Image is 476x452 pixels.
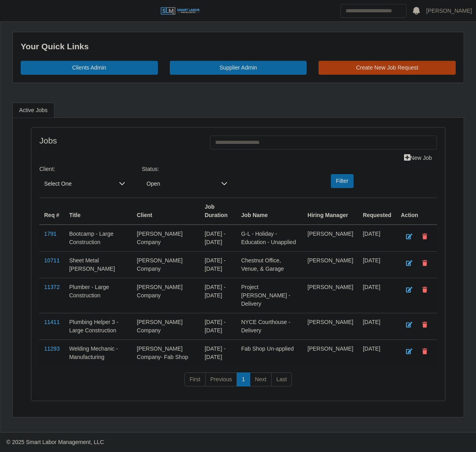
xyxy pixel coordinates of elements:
[358,313,396,339] td: [DATE]
[237,372,250,387] a: 1
[132,225,200,252] td: [PERSON_NAME] Company
[64,251,132,278] td: Sheet Metal [PERSON_NAME]
[132,339,200,366] td: [PERSON_NAME] Company- Fab Shop
[64,278,132,313] td: Plumber - Large Construction
[142,177,217,191] span: Open
[319,61,456,75] a: Create New Job Request
[358,339,396,366] td: [DATE]
[44,231,56,237] a: 1791
[142,165,159,173] label: Status:
[39,165,55,173] label: Client:
[236,198,303,225] th: Job Name
[39,198,64,225] th: Req #
[39,136,198,145] h4: Jobs
[160,7,200,16] img: SLM Logo
[200,198,237,225] th: Job Duration
[236,313,303,339] td: NYCE Courthouse - Delivery
[340,4,406,18] input: Search
[303,251,358,278] td: [PERSON_NAME]
[64,225,132,252] td: Bootcamp - Large Construction
[39,372,437,393] nav: pagination
[21,61,158,75] a: Clients Admin
[44,319,60,325] a: 11411
[132,198,200,225] th: Client
[44,345,60,352] a: 11293
[303,198,358,225] th: Hiring Manager
[64,339,132,366] td: Welding Mechanic - Manufacturing
[358,225,396,252] td: [DATE]
[236,251,303,278] td: Chestnut Office, Venue, & Garage
[132,251,200,278] td: [PERSON_NAME] Company
[170,61,307,75] a: Supplier Admin
[200,339,237,366] td: [DATE] - [DATE]
[12,103,54,118] a: Active Jobs
[396,198,437,225] th: Action
[236,339,303,366] td: Fab Shop Un-applied
[200,278,237,313] td: [DATE] - [DATE]
[132,278,200,313] td: [PERSON_NAME] Company
[303,225,358,252] td: [PERSON_NAME]
[39,177,114,191] span: Select One
[303,339,358,366] td: [PERSON_NAME]
[399,151,437,165] a: New Job
[44,257,60,264] a: 10711
[64,313,132,339] td: Plumbing Helper 3 - Large Construction
[358,198,396,225] th: Requested
[358,278,396,313] td: [DATE]
[44,284,60,290] a: 11372
[200,313,237,339] td: [DATE] - [DATE]
[200,251,237,278] td: [DATE] - [DATE]
[6,439,104,445] span: © 2025 Smart Labor Management, LLC
[236,225,303,252] td: G-L - Holiday - Education - Unapplied
[64,198,132,225] th: Title
[331,174,354,188] button: Filter
[426,7,472,15] a: [PERSON_NAME]
[236,278,303,313] td: Project [PERSON_NAME] - Delivery
[303,313,358,339] td: [PERSON_NAME]
[200,225,237,252] td: [DATE] - [DATE]
[132,313,200,339] td: [PERSON_NAME] Company
[21,40,456,53] div: Your Quick Links
[358,251,396,278] td: [DATE]
[303,278,358,313] td: [PERSON_NAME]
